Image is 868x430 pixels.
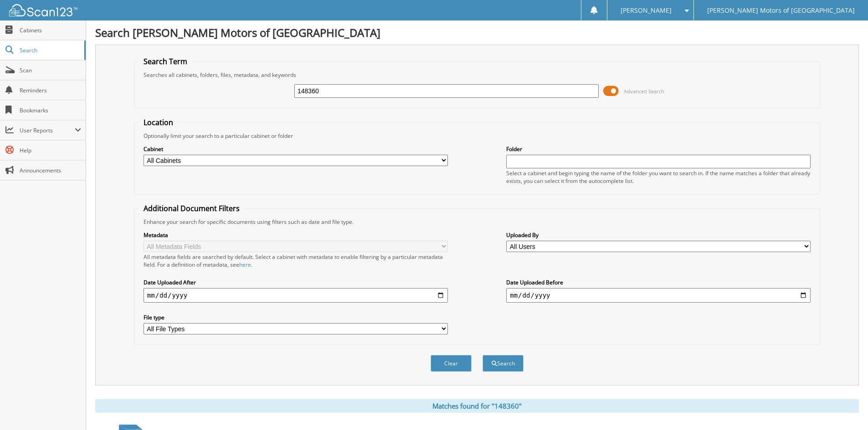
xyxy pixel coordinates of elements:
a: here [239,261,251,268]
div: Searches all cabinets, folders, files, metadata, and keywords [139,71,815,79]
label: File type [144,314,448,321]
h1: Search [PERSON_NAME] Motors of [GEOGRAPHIC_DATA] [95,25,859,40]
input: end [506,288,811,303]
label: Metadata [144,231,448,239]
span: Announcements [20,167,81,174]
legend: Additional Document Filters [139,203,244,213]
div: Select a cabinet and begin typing the name of the folder you want to search in. If the name match... [506,169,811,185]
legend: Location [139,117,178,127]
div: Enhance your search for specific documents using filters such as date and file type. [139,218,815,226]
span: [PERSON_NAME] Motors of [GEOGRAPHIC_DATA] [707,8,855,13]
div: Optionally limit your search to a particular cabinet or folder [139,132,815,140]
span: Help [20,147,81,154]
label: Uploaded By [506,231,811,239]
span: User Reports [20,126,75,134]
span: Advanced Search [624,88,664,95]
div: All metadata fields are searched by default. Select a cabinet with metadata to enable filtering b... [144,253,448,268]
label: Folder [506,145,811,153]
button: Search [483,355,524,372]
span: Bookmarks [20,106,81,114]
div: Matches found for "148360" [95,399,859,413]
span: Scan [20,66,81,74]
span: Search [20,46,80,54]
span: Cabinets [20,26,81,34]
span: Reminders [20,86,81,94]
label: Cabinet [144,145,448,153]
input: start [144,288,448,303]
img: scan123-logo-white.svg [9,4,77,16]
button: Clear [431,355,472,372]
legend: Search Term [139,56,192,66]
label: Date Uploaded Before [506,278,811,286]
label: Date Uploaded After [144,278,448,286]
span: [PERSON_NAME] [621,8,672,13]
